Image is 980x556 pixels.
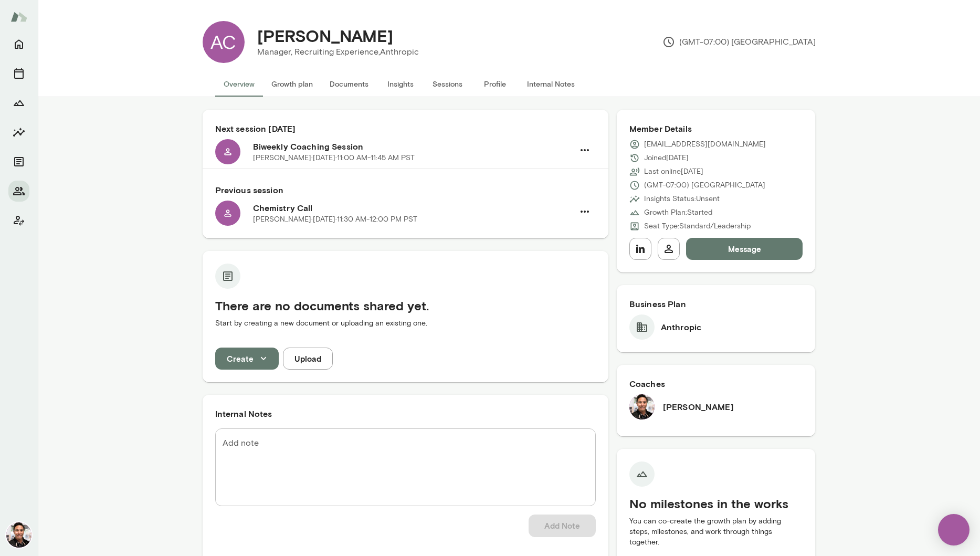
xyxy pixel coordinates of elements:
[215,184,596,196] h6: Previous session
[644,153,689,163] p: Joined [DATE]
[519,71,583,97] button: Internal Notes
[257,46,419,58] p: Manager, Recruiting Experience, Anthropic
[629,516,803,548] p: You can co-create the growth plan by adding steps, milestones, and work through things together.
[253,202,574,214] h6: Chemistry Call
[215,297,596,314] h5: There are no documents shared yet.
[8,151,29,172] button: Documents
[215,318,596,329] p: Start by creating a new document or uploading an existing one.
[629,298,803,310] h6: Business Plan
[629,495,803,512] h5: No milestones in the works
[644,180,765,191] p: (GMT-07:00) [GEOGRAPHIC_DATA]
[644,194,720,204] p: Insights Status: Unsent
[203,21,245,63] div: AC
[6,522,31,548] img: Albert Villarde
[644,221,751,232] p: Seat Type: Standard/Leadership
[215,407,596,420] h6: Internal Notes
[663,401,734,413] h6: [PERSON_NAME]
[10,7,27,27] img: Mento
[661,321,701,333] h6: Anthropic
[215,348,279,370] button: Create
[644,139,766,150] p: [EMAIL_ADDRESS][DOMAIN_NAME]
[644,207,712,218] p: Growth Plan: Started
[253,153,415,163] p: [PERSON_NAME] · [DATE] · 11:00 AM-11:45 AM PST
[321,71,377,97] button: Documents
[215,122,596,135] h6: Next session [DATE]
[377,71,424,97] button: Insights
[686,238,803,260] button: Message
[8,63,29,84] button: Sessions
[629,394,655,419] img: Albert Villarde
[8,92,29,113] button: Growth Plan
[644,166,703,177] p: Last online [DATE]
[629,377,803,390] h6: Coaches
[8,122,29,143] button: Insights
[257,26,393,46] h4: [PERSON_NAME]
[471,71,519,97] button: Profile
[253,214,417,225] p: [PERSON_NAME] · [DATE] · 11:30 AM-12:00 PM PST
[283,348,333,370] button: Upload
[263,71,321,97] button: Growth plan
[8,34,29,55] button: Home
[253,140,574,153] h6: Biweekly Coaching Session
[8,181,29,202] button: Members
[424,71,471,97] button: Sessions
[8,210,29,231] button: Client app
[629,122,803,135] h6: Member Details
[662,36,816,48] p: (GMT-07:00) [GEOGRAPHIC_DATA]
[215,71,263,97] button: Overview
